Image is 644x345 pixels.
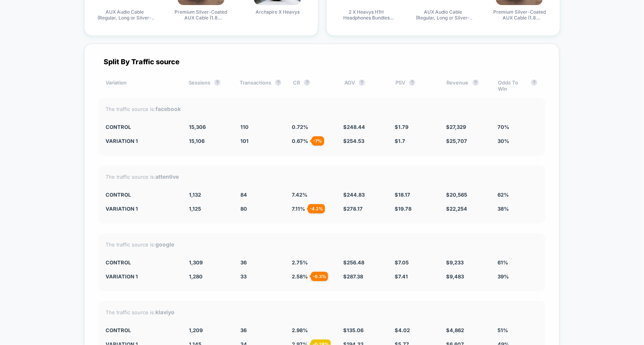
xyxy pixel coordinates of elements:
span: $ 7.41 [395,273,408,280]
span: $ 1.79 [395,124,408,130]
div: The traffic source is: [106,173,538,180]
div: 30% [498,138,537,144]
div: 61% [498,259,537,266]
span: 1,209 [189,327,203,333]
div: - 4.2 % [308,204,325,213]
span: 7.11 % [292,206,305,212]
div: The traffic source is: [106,106,538,112]
span: 80 [240,206,247,212]
span: 110 [240,124,249,130]
span: 36 [240,327,247,333]
span: 1,280 [189,273,203,280]
div: The traffic source is: [106,309,538,315]
span: $ 9,483 [446,273,464,280]
span: $ 4.02 [395,327,410,333]
button: ? [304,79,310,86]
div: 62% [498,192,537,198]
button: ? [275,79,281,86]
div: 38% [498,206,537,212]
strong: klaviyo [156,309,175,315]
span: $ 25,707 [446,138,467,144]
span: $ 9,233 [446,259,464,266]
span: $ 248.44 [343,124,365,130]
div: Sessions [189,79,228,92]
strong: google [156,241,175,248]
span: $ 287.38 [343,273,363,280]
strong: attentive [156,173,179,180]
div: CONTROL [106,124,178,130]
span: $ 4,862 [446,327,464,333]
span: 33 [240,273,247,280]
span: 15,306 [189,124,206,130]
span: 15,106 [189,138,205,144]
span: 1,125 [189,206,201,212]
div: Variation 1 [106,138,178,144]
span: 0.67 % [292,138,308,144]
div: 70% [498,124,537,130]
div: CONTROL [106,327,178,333]
span: $ 254.53 [343,138,364,144]
div: - 6.3 % [311,272,328,281]
div: Odds To Win [498,79,537,92]
span: 1,309 [189,259,203,266]
span: AUX Audio Cable (Regular, Long or Silver-Coated) [414,9,472,22]
span: $ 135.06 [343,327,363,333]
span: 2 X Heavys H1H Headphones Bundles FAMILY GIFT PACK [337,9,396,22]
span: $ 7.05 [395,259,409,266]
button: ? [214,79,221,86]
span: $ 20,565 [446,192,467,198]
div: Variation 1 [106,273,178,280]
div: 51% [498,327,537,333]
div: PSV [395,79,435,92]
span: $ 27,329 [446,124,466,130]
span: $ 244.83 [343,192,365,198]
div: CR [293,79,332,92]
div: Variation [106,79,177,92]
div: AOV [344,79,384,92]
span: 0.72 % [292,124,308,130]
div: - 7 % [312,136,324,146]
span: Archspire X Heavys [256,9,300,22]
span: $ 19.78 [395,206,411,212]
span: 2.98 % [292,327,308,333]
span: Premium Silver-Coated AUX Cable (1.8 meters/5.9 feet) [172,9,230,22]
div: 39% [498,273,537,280]
div: The traffic source is: [106,241,538,248]
button: ? [409,79,415,86]
span: $ 256.48 [343,259,364,266]
div: Revenue [447,79,486,92]
span: 101 [240,138,249,144]
button: ? [531,79,537,86]
span: $ 1.7 [395,138,405,144]
button: ? [359,79,365,86]
span: 2.58 % [292,273,308,280]
span: 84 [240,192,247,198]
span: Premium Silver-Coated AUX Cable (1.8 meters/5.9 feet) [490,9,549,22]
span: 36 [240,259,247,266]
span: 1,132 [189,192,201,198]
div: Transactions [240,79,281,92]
div: CONTROL [106,259,178,266]
div: Split By Traffic source [98,58,545,66]
span: 7.42 % [292,192,307,198]
span: $ 18.17 [395,192,410,198]
span: $ 278.17 [343,206,363,212]
div: Variation 1 [106,206,178,212]
div: CONTROL [106,192,178,198]
span: $ 22,254 [446,206,467,212]
button: ? [473,79,479,86]
span: AUX Audio Cable (Regular, Long or Silver-Coated) [95,9,154,22]
strong: facebook [156,106,181,112]
span: 2.75 % [292,259,308,266]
